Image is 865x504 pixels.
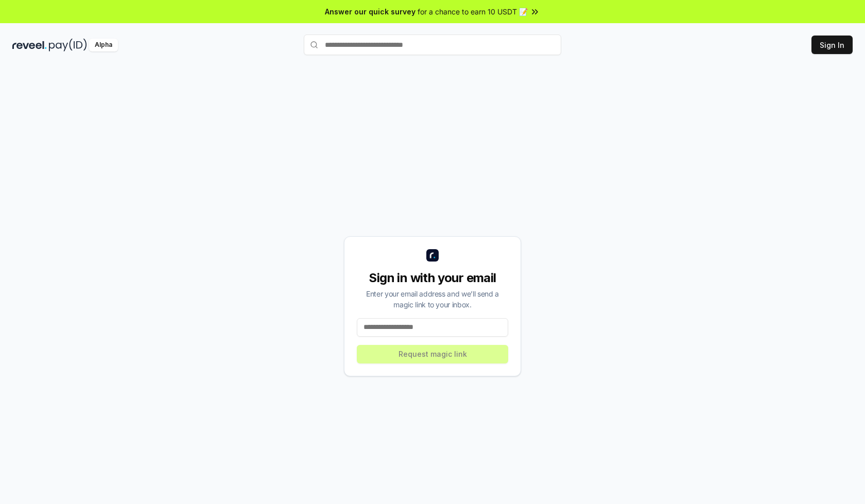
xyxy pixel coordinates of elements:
[418,6,528,17] span: for a chance to earn 10 USDT 📝
[12,39,47,51] img: reveel_dark
[89,39,118,51] div: Alpha
[811,36,853,54] button: Sign In
[325,6,416,17] span: Answer our quick survey
[357,270,508,286] div: Sign in with your email
[357,288,508,310] div: Enter your email address and we’ll send a magic link to your inbox.
[49,39,87,51] img: pay_id
[426,249,439,262] img: logo_small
